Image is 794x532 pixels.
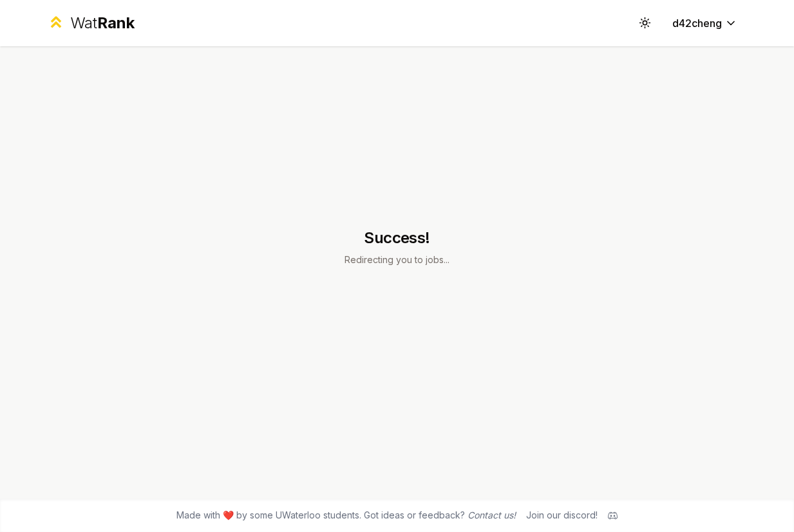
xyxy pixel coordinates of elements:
span: d42cheng [672,15,722,31]
div: Wat [70,13,135,33]
p: Redirecting you to jobs... [345,253,449,266]
h1: Success! [345,228,449,248]
span: Made with ❤️ by some UWaterloo students. Got ideas or feedback? [176,509,516,522]
div: Join our discord! [526,509,598,522]
span: Rank [97,14,135,32]
button: d42cheng [662,12,748,35]
a: WatRank [47,13,135,33]
a: Contact us! [468,509,516,520]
